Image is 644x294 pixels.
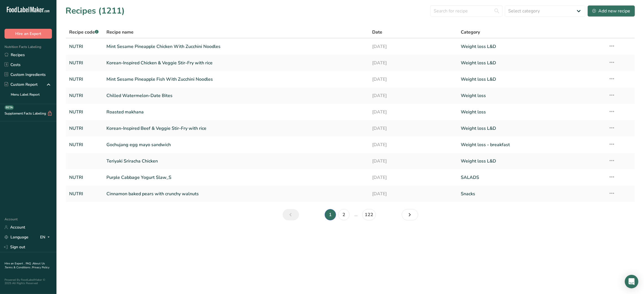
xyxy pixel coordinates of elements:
a: [DATE] [372,188,454,200]
span: Recipe name [106,29,134,36]
a: Terms & Conditions . [5,266,32,269]
div: Open Intercom Messenger [625,275,638,288]
a: Weight loss L&D [461,73,602,85]
a: Hire an Expert . [5,262,25,266]
a: About Us . [5,262,45,269]
a: [DATE] [372,73,454,85]
a: Korean-Inspired Chicken & Veggie Stir-Fry with rice [106,57,366,69]
a: Language [5,232,29,242]
a: Roasted makhana [106,106,366,118]
a: SALADS [461,172,602,183]
a: [DATE] [372,155,454,167]
a: Cinnamon baked pears with crunchy walnuts [106,188,366,200]
a: Mint Sesame Pineapple Fish With Zucchini Noodles [106,73,366,85]
a: [DATE] [372,172,454,183]
a: NUTRI [69,139,100,151]
a: NUTRI [69,57,100,69]
a: Gochujang egg mayo sandwich [106,139,366,151]
div: EN [40,234,52,241]
a: Next page [402,209,418,220]
a: Weight loss L&D [461,155,602,167]
a: NUTRI [69,73,100,85]
a: Snacks [461,188,602,200]
div: Powered By FoodLabelMaker © 2025 All Rights Reserved [5,278,52,285]
a: Page 122. [362,209,376,220]
div: Add new recipe [592,8,630,14]
a: NUTRI [69,172,100,183]
input: Search for recipe [430,5,503,17]
a: [DATE] [372,139,454,151]
a: NUTRI [69,188,100,200]
h1: Recipes (1211) [66,5,125,17]
a: [DATE] [372,106,454,118]
a: [DATE] [372,122,454,134]
span: Date [372,29,382,36]
span: Category [461,29,480,36]
a: NUTRI [69,90,100,102]
button: Hire an Expert [5,29,52,39]
div: BETA [5,105,14,110]
a: Korean-Inspired Beef & Veggie Stir-Fry with rice [106,122,366,134]
a: Weight loss L&D [461,41,602,52]
span: Recipe code [69,29,99,35]
a: NUTRI [69,41,100,52]
a: Weight loss [461,106,602,118]
button: Add new recipe [588,5,635,17]
a: Teriyaki Sriracha Chicken [106,155,366,167]
div: Custom Report [5,82,38,87]
a: Weight loss [461,90,602,102]
a: FAQ . [26,262,32,266]
a: Previous page [283,209,299,220]
a: [DATE] [372,57,454,69]
a: Weight loss - breakfast [461,139,602,151]
a: NUTRI [69,122,100,134]
a: Privacy Policy [32,266,49,269]
a: NUTRI [69,106,100,118]
a: Page 2. [338,209,350,220]
a: [DATE] [372,41,454,52]
a: Weight loss L&D [461,122,602,134]
a: Purple Cabbage Yogurt Slaw_S [106,172,366,183]
a: Mint Sesame Pineapple Chicken With Zucchini Noodles [106,41,366,52]
a: Chilled Watermelon-Date Bites [106,90,366,102]
a: [DATE] [372,90,454,102]
a: Weight loss L&D [461,57,602,69]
